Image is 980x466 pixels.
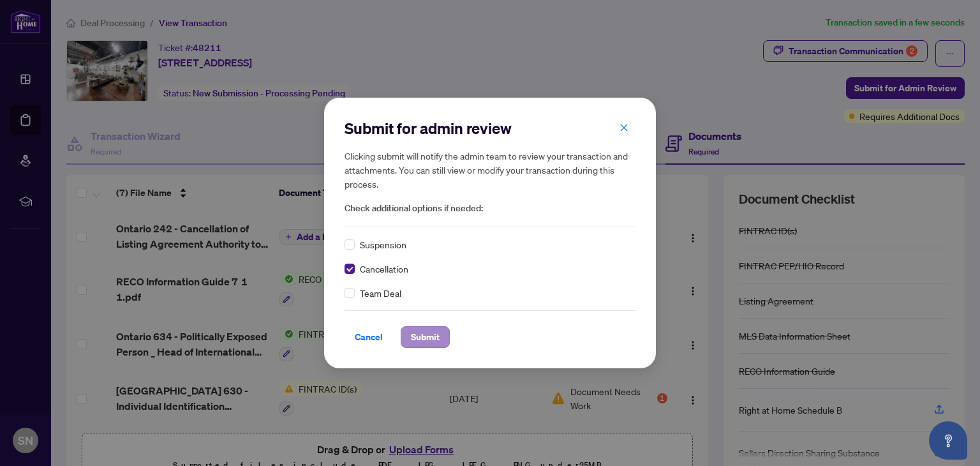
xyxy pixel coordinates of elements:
[360,262,408,276] span: Cancellation
[929,421,967,460] button: Open asap
[345,201,635,216] span: Check additional options if needed:
[345,326,393,348] button: Cancel
[345,118,635,139] h2: Submit for admin review
[401,326,450,348] button: Submit
[620,123,628,132] span: close
[411,327,440,347] span: Submit
[360,286,401,300] span: Team Deal
[360,237,406,252] span: Suspension
[355,327,383,347] span: Cancel
[345,149,635,191] h5: Clicking submit will notify the admin team to review your transaction and attachments. You can st...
